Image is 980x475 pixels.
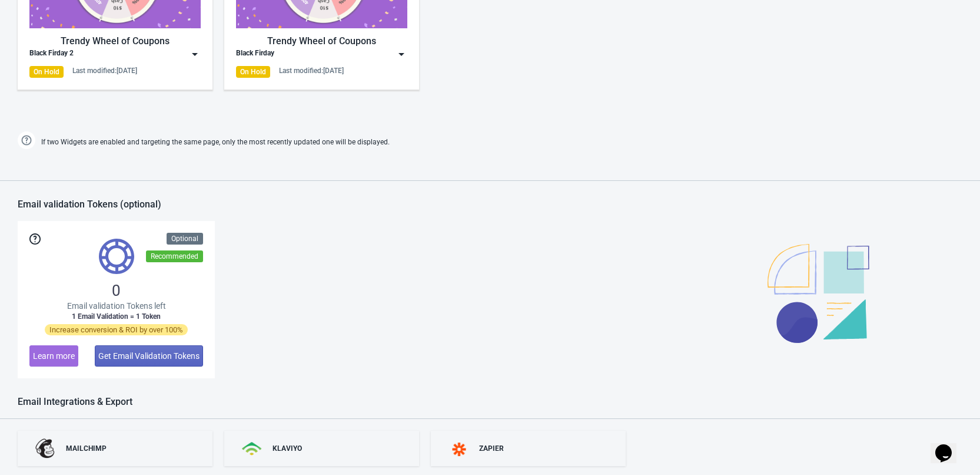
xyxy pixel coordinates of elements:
[189,48,201,60] img: dropdown.png
[33,351,75,361] span: Learn more
[29,345,78,367] button: Learn more
[236,34,407,48] div: Trendy Wheel of Coupons
[18,131,35,149] img: help.png
[242,442,263,456] img: klaviyo.png
[167,233,203,245] div: Optional
[67,300,166,312] span: Email validation Tokens left
[29,34,201,48] div: Trendy Wheel of Coupons
[66,444,107,453] div: MAILCHIMP
[279,66,344,75] div: Last modified: [DATE]
[236,66,270,78] div: On Hold
[768,244,869,343] img: illustration.svg
[112,281,121,300] span: 0
[931,428,968,463] iframe: chat widget
[72,66,137,75] div: Last modified: [DATE]
[41,133,390,152] span: If two Widgets are enabled and targeting the same page, only the most recently updated one will b...
[99,239,134,274] img: tokens.svg
[98,351,200,361] span: Get Email Validation Tokens
[396,48,407,60] img: dropdown.png
[479,444,504,453] div: ZAPIER
[45,324,188,335] span: Increase conversion & ROI by over 100%
[29,66,64,78] div: On Hold
[273,444,302,453] div: KLAVIYO
[29,48,74,60] div: Black Firday 2
[95,345,203,367] button: Get Email Validation Tokens
[35,438,57,458] img: mailchimp.png
[449,443,470,456] img: zapier.svg
[236,48,274,60] div: Black Firday
[146,250,203,262] div: Recommended
[72,312,161,321] span: 1 Email Validation = 1 Token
